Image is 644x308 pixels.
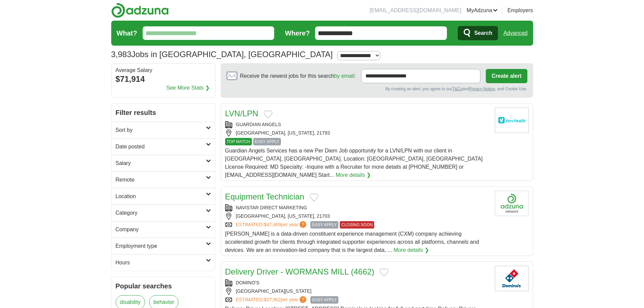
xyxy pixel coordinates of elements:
span: ? [300,221,306,228]
span: EASY APPLY [310,221,338,229]
a: DOMINO'S [236,280,260,285]
a: Location [112,188,215,205]
div: [GEOGRAPHIC_DATA], [US_STATE], 21703 [225,213,490,220]
span: Search [474,26,492,40]
img: Adzuna logo [111,3,169,18]
a: Company [112,221,215,238]
img: Company logo [495,108,529,133]
span: TOP MATCH [225,138,252,145]
h2: Category [116,209,206,217]
div: GUARDIAN ANGELS [225,121,490,128]
button: Create alert [486,69,527,83]
a: Employment type [112,238,215,254]
img: Company logo [495,191,529,216]
span: $27,902 [264,297,281,302]
div: $71,914 [116,73,211,85]
h1: Jobs in [GEOGRAPHIC_DATA], [GEOGRAPHIC_DATA] [111,50,333,59]
h2: Hours [116,259,206,267]
a: Date posted [112,138,215,155]
a: More details ❯ [336,171,371,179]
span: Receive the newest jobs for this search : [240,72,356,80]
div: [GEOGRAPHIC_DATA], [US_STATE], 21793 [225,129,490,137]
span: [PERSON_NAME] is a data-driven constituent experience management (CXM) company achieving accelera... [225,231,479,253]
label: What? [117,28,137,38]
span: 3,983 [111,48,132,61]
li: [EMAIL_ADDRESS][DOMAIN_NAME] [369,6,461,15]
h2: Date posted [116,143,206,151]
div: NAVISTAR DIRECT MARKETING [225,204,490,211]
a: Remote [112,171,215,188]
a: Advanced [503,26,527,40]
h2: Popular searches [116,281,211,291]
span: EASY APPLY [253,138,281,145]
div: By creating an alert, you agree to our and , and Cookie Use. [226,86,527,92]
a: Sort by [112,122,215,138]
a: LVN/LPN [225,109,258,118]
button: Add to favorite jobs [310,193,318,202]
a: T&Cs [452,87,462,91]
a: Delivery Driver - WORMANS MILL (4662) [225,267,375,276]
div: [GEOGRAPHIC_DATA][US_STATE] [225,288,490,295]
h2: Remote [116,176,206,184]
h2: Employment type [116,242,206,250]
a: See More Stats ❯ [166,84,210,92]
a: More details ❯ [393,246,429,254]
span: $47,469 [264,222,281,227]
h2: Salary [116,159,206,167]
a: Salary [112,155,215,171]
button: Add to favorite jobs [380,268,388,277]
a: Employers [507,6,533,15]
a: Equipment Technician [225,192,304,201]
h2: Location [116,192,206,200]
span: ? [300,296,306,303]
span: EASY APPLY [310,296,338,304]
span: CLOSING SOON [340,221,375,229]
a: by email [334,73,354,79]
div: Average Salary [116,68,211,73]
h2: Sort by [116,126,206,134]
a: Category [112,205,215,221]
button: Search [458,26,498,40]
button: Add to favorite jobs [264,110,272,118]
a: Hours [112,254,215,271]
img: Domino's logo [495,266,529,291]
h2: Company [116,226,206,234]
h2: Filter results [112,103,215,122]
a: MyAdzuna [467,6,498,15]
a: ESTIMATED:$27,902per year? [236,296,308,304]
a: ESTIMATED:$47,469per year? [236,221,308,229]
a: Privacy Notice [469,87,495,91]
label: Where? [285,28,310,38]
span: Guardian Angels Services has a new Per Diem Job opportunity for a LVN/LPN with our client in [GEO... [225,148,483,178]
